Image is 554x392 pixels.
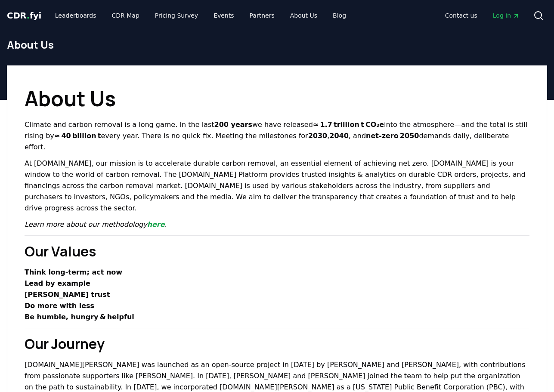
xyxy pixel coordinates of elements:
strong: 2030 [308,132,328,140]
span: Log in [493,11,520,20]
a: CDR Map [105,8,146,23]
a: Partners [243,8,282,23]
strong: ≈ 1.7 trillion t CO₂e [313,120,384,129]
nav: Main [48,8,353,23]
span: . [27,10,30,21]
strong: Lead by example [25,279,90,287]
p: At [DOMAIN_NAME], our mission is to accelerate durable carbon removal, an essential element of ac... [25,158,529,214]
p: Climate and carbon removal is a long game. In the last we have released into the atmosphere—and t... [25,119,529,153]
nav: Main [438,8,526,23]
h1: About Us [25,83,529,114]
span: CDR fyi [7,10,41,21]
strong: Be humble, hungry & helpful [25,313,134,321]
a: Blog [326,8,353,23]
strong: [PERSON_NAME] trust [25,290,110,299]
strong: net‑zero 2050 [366,132,419,140]
h1: About Us [7,38,547,52]
a: Pricing Survey [148,8,205,23]
a: here [147,220,165,228]
strong: Do more with less [25,302,94,310]
a: CDR.fyi [7,9,41,22]
a: Leaderboards [48,8,103,23]
a: Events [207,8,241,23]
h2: Our Values [25,241,529,262]
strong: 200 years [214,120,252,129]
a: Contact us [438,8,484,23]
a: Log in [486,8,526,23]
a: About Us [283,8,324,23]
h2: Our Journey [25,333,529,354]
strong: ≈ 40 billion t [54,132,101,140]
em: Learn more about our methodology . [25,220,167,228]
strong: Think long‑term; act now [25,268,122,276]
strong: 2040 [329,132,349,140]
